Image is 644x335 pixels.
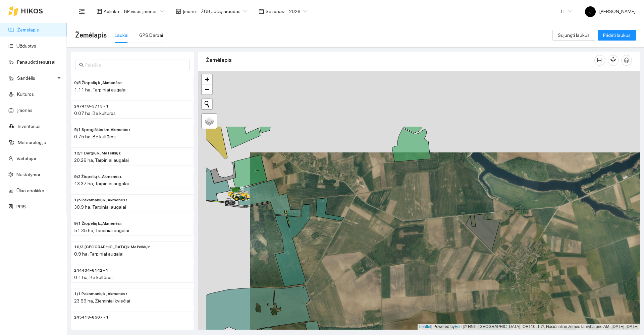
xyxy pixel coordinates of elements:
[74,220,122,227] span: 9/1 Žiopelių k., Akmenės r.
[595,58,605,63] span: column-width
[16,204,26,209] a: PPIS
[17,59,55,65] a: Panaudoti resursai
[97,9,102,14] span: layout
[201,6,247,16] span: ŽŪB Jučių aruodas
[74,181,129,186] span: 13.37 ha, Tarpiniai augalai
[79,8,85,14] span: menu-fold
[74,197,128,203] span: 1/5 Pakamanių k., Akmenės r.
[74,275,113,280] span: 0.1 ha, Be kultūros
[16,156,36,161] a: Vartotojai
[206,51,594,70] div: Žemėlapis
[17,108,33,113] a: Įmonės
[74,251,123,257] span: 0.9 ha, Tarpiniai augalai
[176,9,181,14] span: shop
[85,61,186,69] input: Paieška
[202,74,212,84] a: Zoom in
[74,134,116,139] span: 0.75 ha, Be kultūros
[463,324,464,329] span: |
[74,150,121,156] span: 12/1 Dargių k., Mažeikių r.
[17,91,34,97] a: Kultūros
[74,157,129,163] span: 20.26 ha, Tarpiniai augalai
[75,5,89,18] button: menu-fold
[455,324,462,329] a: Esri
[419,324,431,329] a: Leaflet
[17,71,55,85] span: Sandėlis
[205,75,209,83] span: +
[202,114,217,129] a: Layers
[202,99,212,109] button: Initiate a new search
[183,8,197,15] span: Įmonė :
[552,32,595,38] a: Sujungti laukus
[289,6,307,16] span: 2026
[16,43,36,49] a: Užduotys
[589,6,592,17] span: J
[74,228,129,233] span: 51.35 ha, Tarpiniai augalai
[74,298,130,304] span: 23.69 ha, Žieminiai kviečiai
[18,140,46,145] a: Meteorologija
[17,27,39,32] a: Žemėlapis
[598,32,636,38] a: Pridėti laukus
[74,314,109,321] span: 245413-6507 - 1
[266,8,285,15] span: Sezonas :
[259,9,264,14] span: calendar
[115,31,128,39] div: Laukai
[124,6,164,16] span: BP visos įmonės
[79,63,84,67] span: search
[74,111,116,116] span: 0.07 ha, Be kultūros
[74,87,126,92] span: 1.11 ha, Tarpiniai augalai
[603,31,631,39] span: Pridėti laukus
[104,8,120,15] span: Aplinka :
[74,174,122,180] span: 9/2 Žiopelių k., Akmenės r.
[16,188,44,193] a: Ūkio analitika
[418,324,640,330] div: | Powered by © HNIT-[GEOGRAPHIC_DATA]; ORT10LT ©, Nacionalinė žemės tarnyba prie AM, [DATE]-[DATE]
[202,84,212,94] a: Zoom out
[74,291,128,297] span: 1/1 Pakamanių k., Akmenės r.
[598,30,636,41] button: Pridėti laukus
[74,80,122,86] span: 9/5 Žiopelių k., Akmenės r.
[74,244,150,250] span: 10/3 Kalniškių k. Mažeikių r.
[16,172,40,177] a: Nustatymai
[75,30,107,41] span: Žemėlapis
[205,85,209,93] span: −
[558,31,590,39] span: Sujungti laukus
[585,9,636,14] span: [PERSON_NAME]
[74,127,131,133] span: 5/1 Sprogiškės km. Akmenės r.
[74,267,108,274] span: 244404-6142 - 1
[74,103,109,110] span: 247418-3713 - 1
[552,30,595,41] button: Sujungti laukus
[139,31,163,39] div: GPS Darbai
[74,204,126,210] span: 30.9 ha, Tarpiniai augalai
[18,124,41,129] a: Inventorius
[594,55,605,66] button: column-width
[561,6,572,16] span: LT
